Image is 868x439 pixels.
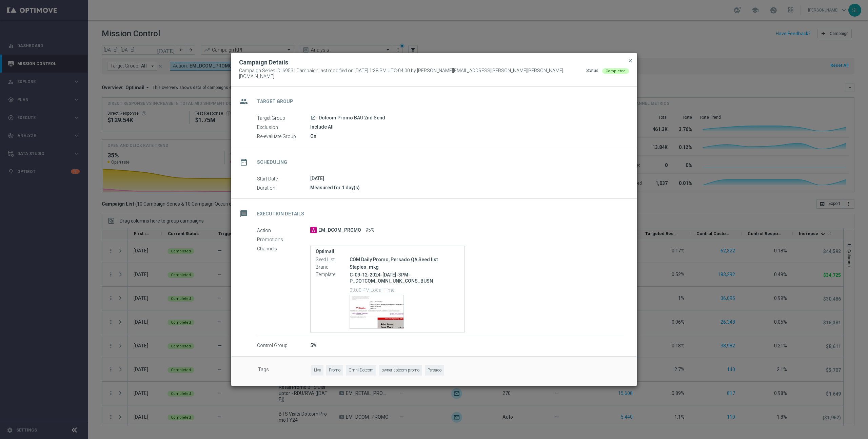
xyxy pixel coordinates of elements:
span: EM_DCOM_PROMO [318,227,361,233]
i: launch [311,115,316,120]
label: Start Date [257,176,310,182]
span: Persado [425,365,444,376]
label: Target Group [257,115,310,121]
label: Duration [257,185,310,191]
div: On [310,133,624,139]
label: Exclusion [257,124,310,130]
p: C-09-12-2024-[DATE]-3PM-P_DOTCOM_OMNI_UNK_CONS_BUSN [350,272,459,284]
span: A [310,227,317,233]
i: date_range [238,156,250,168]
label: Template [316,272,350,278]
p: 03:00 PM Local Time [350,286,459,293]
h2: Execution Details [257,211,304,217]
div: Staples_mkg [350,264,459,270]
label: Seed List [316,257,350,263]
h2: Scheduling [257,159,287,166]
span: owner-dotcom-promo [379,365,422,376]
label: Brand [316,264,350,270]
span: Campaign Series ID: 6953 | Campaign last modified on [DATE] 1:38 PM UTC-04:00 by [PERSON_NAME][EM... [239,68,586,79]
div: [DATE] [310,175,624,182]
label: Optimail [316,249,459,254]
span: Completed [606,69,626,73]
span: Promo [326,365,343,376]
label: Promotions [257,236,310,243]
label: Re-evaluate Group [257,133,310,139]
label: Tags [258,365,311,376]
h2: Target Group [257,98,293,105]
h2: Campaign Details [239,58,288,66]
label: Action [257,227,310,233]
div: 5% [310,342,624,349]
a: launch [310,115,316,121]
div: COM Daily Promo, Persado QA Seed list [350,256,459,263]
i: message [238,208,250,220]
colored-tag: Completed [602,68,629,73]
div: Measured for 1 day(s) [310,184,624,191]
span: Live [311,365,323,376]
span: close [628,58,633,63]
div: Include All [310,123,624,130]
span: 95% [366,227,375,233]
label: Channels [257,246,310,252]
span: Omni-Dotcom [346,365,376,376]
i: group [238,95,250,108]
span: Dotcom Promo BAU 2nd Send [319,115,385,121]
label: Control Group [257,343,310,349]
div: Status: [586,68,599,79]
